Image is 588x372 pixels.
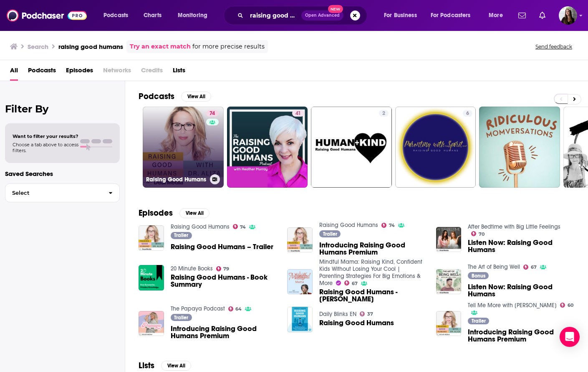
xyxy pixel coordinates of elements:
a: Introducing Raising Good Humans Premium [468,329,575,343]
a: 64 [228,306,242,311]
h2: Episodes [139,208,173,218]
span: 74 [240,225,246,229]
a: Listen Now: Raising Good Humans [468,239,575,253]
button: open menu [425,9,483,22]
a: 60 [560,303,573,308]
span: Choose a tab above to access filters. [13,142,78,153]
span: 41 [295,110,301,118]
span: Trailer [323,232,337,237]
h2: Lists [139,360,154,371]
a: Raising Good Humans - Hunter Clarke-Fields [319,288,426,303]
span: 74 [389,224,395,227]
span: 79 [223,267,229,271]
span: 67 [531,265,537,269]
h3: Search [28,43,48,51]
a: ListsView All [139,360,191,371]
span: Trailer [174,315,188,320]
span: For Podcasters [431,10,471,21]
span: 64 [235,307,242,311]
a: The Art of Being Well [468,263,520,270]
a: 74 [233,224,246,229]
a: Charts [138,9,167,22]
span: New [328,5,343,13]
span: Podcasts [103,10,128,21]
a: 6 [395,107,476,188]
a: 74 [381,223,395,228]
h2: Filter By [5,103,120,115]
button: Open AdvancedNew [301,10,343,20]
button: open menu [98,9,139,22]
img: Raising Good Humans - Hunter Clarke-Fields [287,269,313,295]
div: Open Intercom Messenger [560,327,580,347]
span: Monitoring [178,10,207,21]
a: Podcasts [28,64,56,81]
a: Raising Good Humans [319,319,394,326]
span: Raising Good Humans - [PERSON_NAME] [319,288,426,303]
span: Select [5,190,102,196]
a: 74 [206,110,218,117]
a: Raising Good Humans – Trailer [171,243,273,250]
span: Want to filter your results? [13,133,78,139]
input: Search podcasts, credits, & more... [247,9,301,22]
img: Raising Good Humans - Book Summary [139,265,164,290]
a: Introducing Raising Good Humans Premium [287,227,313,253]
a: Try an exact match [130,42,191,51]
button: View All [181,92,211,102]
span: for more precise results [192,42,265,51]
a: Introducing Raising Good Humans Premium [319,242,426,256]
img: Introducing Raising Good Humans Premium [139,311,164,336]
span: Logged in as bnmartinn [559,6,577,25]
button: View All [161,361,191,371]
span: 74 [209,110,215,118]
a: PodcastsView All [139,91,211,102]
span: 2 [382,110,385,118]
a: Mindful Mama: Raising Kind, Confident Kids Without Losing Your Cool | Parenting Strategies For Bi... [319,258,422,287]
a: 74Raising Good Humans [143,107,224,188]
p: Saved Searches [5,170,120,178]
a: 70 [471,231,485,236]
button: open menu [172,9,218,22]
a: Show notifications dropdown [536,8,549,23]
h3: raising good humans [58,43,123,51]
a: 37 [360,311,373,316]
a: Listen Now: Raising Good Humans [436,227,462,252]
span: Episodes [66,64,93,81]
a: 67 [523,265,537,270]
a: 79 [216,266,230,271]
a: Raising Good Humans [319,222,378,229]
img: Introducing Raising Good Humans Premium [436,311,462,336]
span: 60 [568,303,573,307]
a: Listen Now: Raising Good Humans [468,283,575,298]
span: Networks [103,64,131,81]
button: Show profile menu [559,6,577,25]
span: Trailer [472,318,486,324]
a: Lists [173,64,185,81]
img: User Profile [559,6,577,25]
button: Select [5,183,120,202]
img: Raising Good Humans – Trailer [139,225,164,251]
img: Raising Good Humans [287,307,313,332]
a: Introducing Raising Good Humans Premium [171,325,278,339]
a: 6 [463,110,472,117]
span: Charts [144,10,162,21]
h2: Podcasts [139,91,174,102]
a: EpisodesView All [139,208,209,218]
span: 70 [479,232,485,236]
span: 37 [367,312,373,316]
a: Raising Good Humans - Book Summary [171,274,278,288]
a: All [10,64,18,81]
img: Podchaser - Follow, Share and Rate Podcasts [7,8,87,23]
button: View All [179,208,209,218]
